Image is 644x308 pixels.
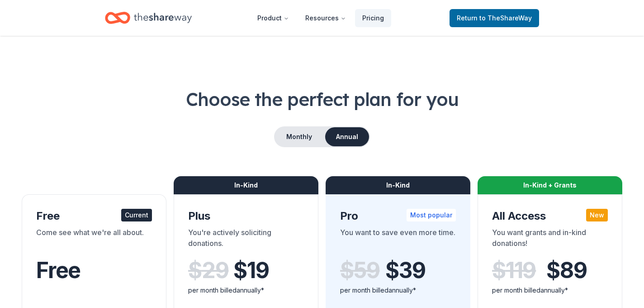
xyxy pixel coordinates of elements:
[174,176,318,194] div: In-Kind
[325,127,369,146] button: Annual
[326,176,470,194] div: In-Kind
[492,227,608,252] div: You want grants and in-kind donations!
[233,258,269,283] span: $ 19
[340,227,456,252] div: You want to save even more time.
[36,257,80,284] span: Free
[298,9,353,27] button: Resources
[492,285,608,296] div: per month billed annually*
[188,285,304,296] div: per month billed annually*
[36,209,152,223] div: Free
[407,209,456,221] div: Most popular
[492,209,608,223] div: All Access
[250,7,391,29] nav: Main
[36,227,152,252] div: Come see what we're all about.
[355,9,391,27] a: Pricing
[121,209,152,221] div: Current
[188,227,304,252] div: You're actively soliciting donations.
[340,285,456,296] div: per month billed annually*
[250,9,296,27] button: Product
[105,7,192,29] a: Home
[22,87,622,112] h1: Choose the perfect plan for you
[457,13,532,24] span: Return
[586,209,608,221] div: New
[478,176,622,194] div: In-Kind + Grants
[546,258,587,283] span: $ 89
[479,14,532,22] span: to TheShareWay
[188,209,304,223] div: Plus
[340,209,456,223] div: Pro
[450,9,539,27] a: Returnto TheShareWay
[385,258,425,283] span: $ 39
[275,127,323,146] button: Monthly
